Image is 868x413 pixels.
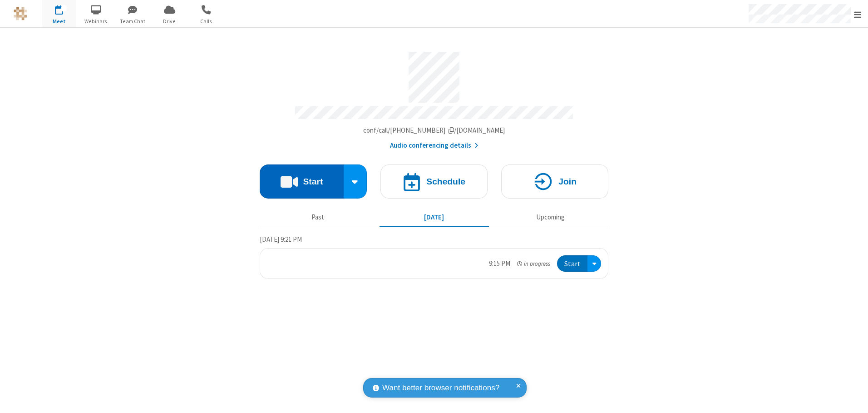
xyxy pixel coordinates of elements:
[260,164,344,199] button: Start
[344,164,367,199] div: Start conference options
[260,235,302,244] span: [DATE] 9:21 PM
[496,209,605,226] button: Upcoming
[557,255,587,272] button: Start
[61,5,67,12] div: 1
[382,382,499,394] span: Want better browser notifications?
[260,45,608,151] section: Account details
[489,259,510,269] div: 9:15 PM
[263,209,373,226] button: Past
[380,164,488,199] button: Schedule
[363,125,505,136] button: Copy my meeting room linkCopy my meeting room link
[116,17,150,25] span: Team Chat
[363,126,505,134] span: Copy my meeting room link
[426,177,465,186] h4: Schedule
[260,234,608,279] section: Today's Meetings
[587,255,601,272] div: Open menu
[390,140,478,151] button: Audio conferencing details
[189,17,223,25] span: Calls
[153,17,187,25] span: Drive
[380,209,489,226] button: [DATE]
[42,17,76,25] span: Meet
[79,17,113,25] span: Webinars
[501,164,608,199] button: Join
[303,177,323,186] h4: Start
[558,177,577,186] h4: Join
[14,7,27,20] img: QA Selenium DO NOT DELETE OR CHANGE
[517,259,550,268] em: in progress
